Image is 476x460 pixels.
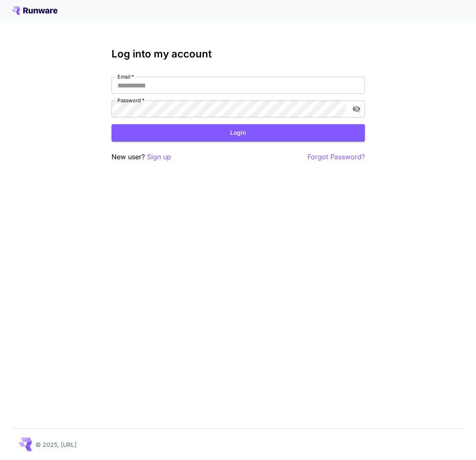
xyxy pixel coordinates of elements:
[117,73,134,80] label: Email
[35,440,76,449] p: © 2025, [URL]
[112,124,365,142] button: Login
[112,152,171,162] p: New user?
[147,152,171,162] button: Sign up
[349,101,364,117] button: toggle password visibility
[112,48,365,60] h3: Log into my account
[117,97,144,104] label: Password
[307,152,365,162] button: Forgot Password?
